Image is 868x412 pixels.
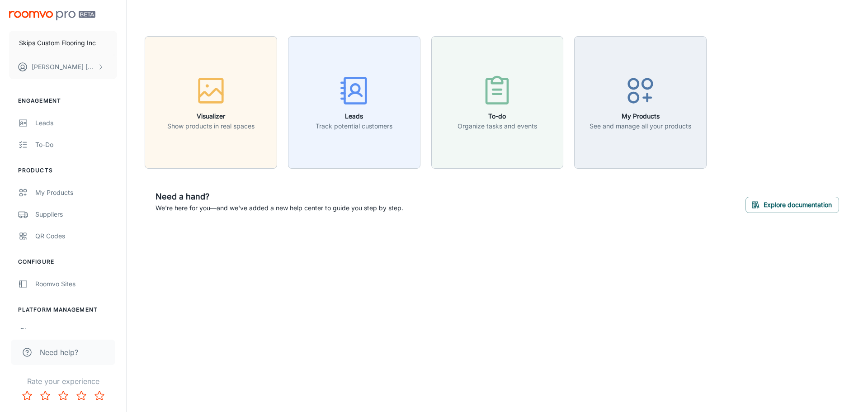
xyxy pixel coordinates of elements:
[316,111,392,121] h6: Leads
[156,190,403,203] h6: Need a hand?
[35,118,117,128] div: Leads
[745,199,839,208] a: Explore documentation
[156,203,403,213] p: We're here for you—and we've added a new help center to guide you step by step.
[9,55,117,79] button: [PERSON_NAME] [PERSON_NAME]
[745,197,839,213] button: Explore documentation
[167,121,255,131] p: Show products in real spaces
[458,111,537,121] h6: To-do
[590,121,691,131] p: See and manage all your products
[35,188,117,198] div: My Products
[431,97,564,106] a: To-doOrganize tasks and events
[9,31,117,55] button: Skips Custom Flooring Inc
[574,36,707,169] button: My ProductsSee and manage all your products
[590,111,691,121] h6: My Products
[35,140,117,150] div: To-do
[35,209,117,219] div: Suppliers
[288,97,420,106] a: LeadsTrack potential customers
[574,97,707,106] a: My ProductsSee and manage all your products
[19,38,96,48] p: Skips Custom Flooring Inc
[431,36,564,169] button: To-doOrganize tasks and events
[316,121,392,131] p: Track potential customers
[167,111,255,121] h6: Visualizer
[145,36,277,169] button: VisualizerShow products in real spaces
[288,36,420,169] button: LeadsTrack potential customers
[32,62,95,72] p: [PERSON_NAME] [PERSON_NAME]
[35,231,117,241] div: QR Codes
[9,11,95,20] img: Roomvo PRO Beta
[458,121,537,131] p: Organize tasks and events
